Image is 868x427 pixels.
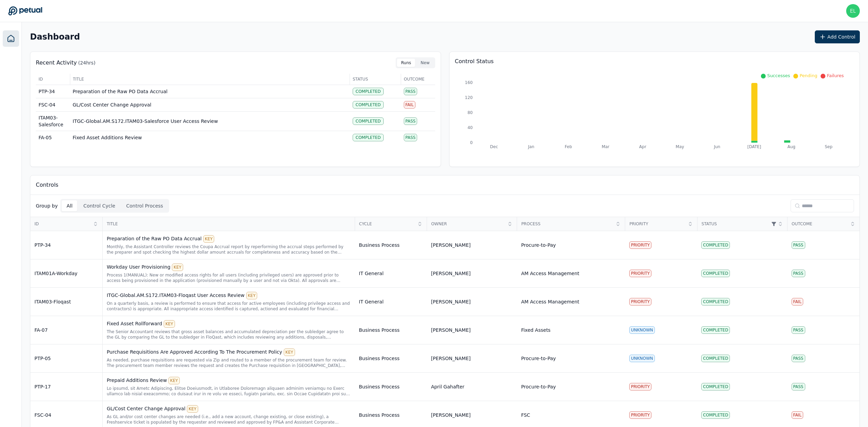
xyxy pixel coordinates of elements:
[455,57,854,66] p: Control Status
[792,383,805,390] div: Pass
[629,355,655,362] div: UNKNOWN
[404,76,432,82] span: Outcome
[799,73,817,78] span: Pending
[355,373,427,401] td: Business Process
[353,101,384,109] div: Completed
[825,144,833,149] tspan: Sep
[629,411,651,419] div: PRIORITY
[467,110,472,115] tspan: 80
[39,89,55,94] span: PTP-34
[36,181,58,189] p: Controls
[107,320,351,328] div: Fixed Asset Rollforward
[431,270,471,277] div: [PERSON_NAME]
[629,383,651,390] div: PRIORITY
[431,383,465,390] div: April Gahafter
[107,357,351,368] div: As needed, purchase requisitions are requested via Zip and routed to a member of the procurement ...
[39,115,63,127] span: ITAM03-Salesforce
[701,355,730,362] div: Completed
[107,292,351,299] div: ITGC-Global.AM.S172.ITAM03-Floqast User Access Review
[187,405,198,413] div: KEY
[521,412,530,418] div: FSC
[404,117,417,125] div: Pass
[521,355,556,362] div: Procure-to-Pay
[404,134,417,141] div: Pass
[701,241,730,249] div: Completed
[827,73,844,78] span: Failures
[34,412,98,418] div: FSC-04
[39,102,55,108] span: FSC-04
[353,117,384,125] div: Completed
[792,355,805,362] div: Pass
[629,326,655,334] div: UNKNOWN
[39,135,52,140] span: FA-05
[465,80,473,85] tspan: 160
[431,242,471,248] div: [PERSON_NAME]
[702,221,769,227] span: Status
[34,242,98,248] div: PTP-34
[246,292,258,299] div: KEY
[107,301,351,312] div: On a quarterly basis, a review is performed to ensure that access for active employees (including...
[355,288,427,316] td: IT General
[355,316,427,344] td: Business Process
[70,98,350,112] td: GL/Cost Center Change Approval
[713,144,720,149] tspan: Jun
[521,270,579,277] div: AM Access Management
[521,242,556,248] div: Procure-to-Pay
[168,377,180,384] div: KEY
[467,125,472,130] tspan: 40
[431,412,471,418] div: [PERSON_NAME]
[676,144,684,149] tspan: May
[34,221,91,227] span: ID
[34,298,98,305] div: ITAM03-Floqast
[107,348,351,356] div: Purchase Requisitions Are Approved According To The Procurement Policy
[747,144,761,149] tspan: [DATE]
[70,131,350,144] td: Fixed Asset Additions Review
[62,200,77,211] button: All
[355,231,427,259] td: Business Process
[602,144,609,149] tspan: Mar
[353,134,384,141] div: Completed
[107,405,351,413] div: GL/Cost Center Change Approval
[431,221,505,227] span: Owner
[792,326,805,334] div: Pass
[107,272,351,283] div: Process 1(MANUAL): New or modified access rights for all users (including privileged users) are a...
[815,30,860,43] button: Add Control
[34,327,98,333] div: FA-07
[73,76,347,82] span: Title
[528,144,534,149] tspan: Jan
[792,298,803,305] div: Fail
[172,264,183,271] div: KEY
[3,30,19,47] a: Dashboard
[701,383,730,390] div: Completed
[30,32,80,42] h2: Dashboard
[70,112,350,131] td: ITGC-Global.AM.S172.ITAM03-Salesforce User Access Review
[701,411,730,419] div: Completed
[490,144,498,149] tspan: Dec
[521,327,550,333] div: Fixed Assets
[359,221,415,227] span: Cycle
[397,59,415,67] button: Runs
[404,88,417,95] div: Pass
[121,200,168,211] button: Control Process
[36,202,58,209] p: Group by
[701,270,730,277] div: Completed
[792,221,848,227] span: Outcome
[34,270,98,277] div: ITAM01A-Workday
[521,383,556,390] div: Procure-to-Pay
[164,320,175,328] div: KEY
[107,329,351,340] div: The Senior Accountant reviews that gross asset balances and accumulated depreciation per the subl...
[355,259,427,288] td: IT General
[107,264,351,271] div: Workday User Provisioning
[701,326,730,334] div: Completed
[36,59,77,67] p: Recent Activity
[431,327,471,333] div: [PERSON_NAME]
[416,59,433,67] button: New
[431,355,471,362] div: [PERSON_NAME]
[107,235,351,243] div: Preparation of the Raw PO Data Accrual
[629,221,685,227] span: Priority
[788,144,795,149] tspan: Aug
[353,76,398,82] span: Status
[470,140,473,145] tspan: 0
[353,88,384,95] div: Completed
[107,221,351,227] span: Title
